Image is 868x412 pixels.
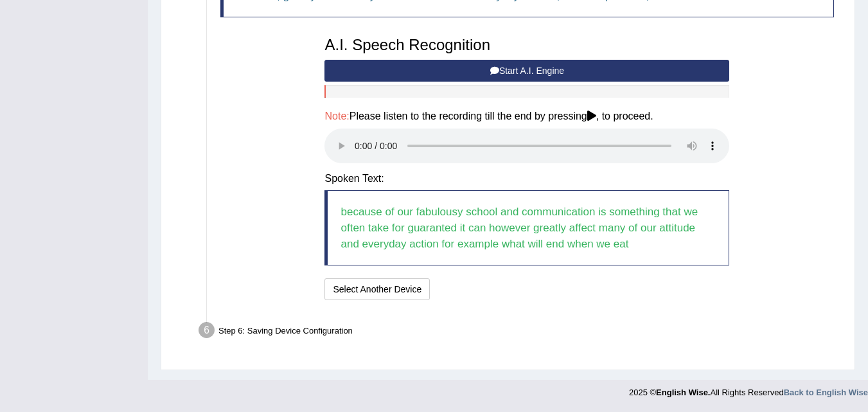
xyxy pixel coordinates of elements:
[324,111,349,121] span: Note:
[656,388,710,397] strong: English Wise.
[324,173,729,184] h4: Spoken Text:
[324,278,430,300] button: Select Another Device
[193,318,849,346] div: Step 6: Saving Device Configuration
[324,190,729,265] blockquote: because of our fabulousy school and communication is something that we often take for guaranted i...
[324,60,729,82] button: Start A.I. Engine
[324,111,729,122] h4: Please listen to the recording till the end by pressing , to proceed.
[629,380,868,399] div: 2025 © All Rights Reserved
[324,37,729,53] h3: A.I. Speech Recognition
[784,388,868,397] a: Back to English Wise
